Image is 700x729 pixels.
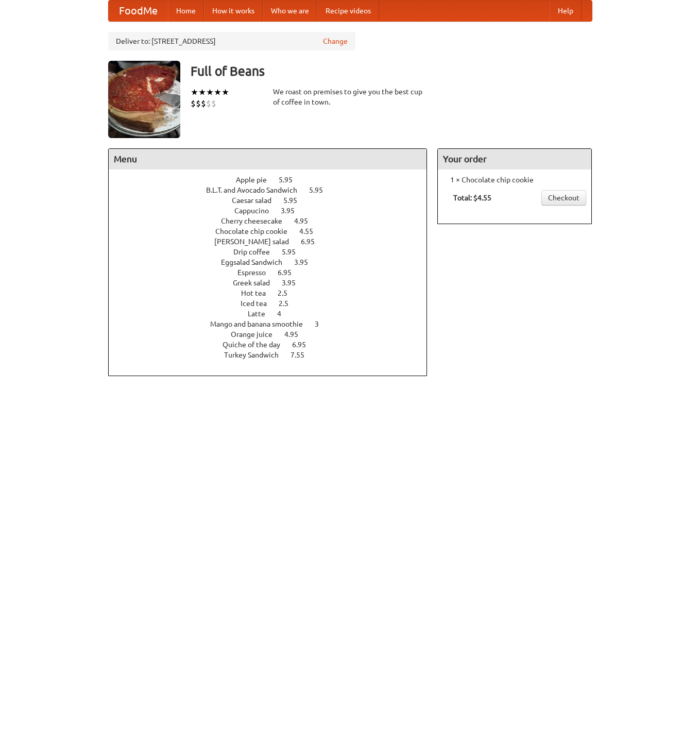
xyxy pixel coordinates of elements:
[108,32,355,50] div: Deliver to: [STREET_ADDRESS]
[233,248,280,256] span: Drip coffee
[223,341,291,349] span: Quiche of the day
[221,87,229,98] li: ★
[277,310,292,318] span: 4
[231,330,317,338] a: Orange juice 4.95
[550,1,582,21] a: Help
[215,227,332,235] a: Chocolate chip cookie 4.55
[221,217,327,225] a: Cherry cheesecake 4.95
[108,61,180,138] img: angular.jpg
[206,98,211,109] li: $
[234,207,279,215] span: Cappucino
[278,268,302,277] span: 6.95
[299,227,323,235] span: 4.55
[233,248,315,256] a: Drip coffee 5.95
[279,299,299,308] span: 2.5
[223,341,325,349] a: Quiche of the day 6.95
[221,258,327,266] a: Eggsalad Sandwich 3.95
[168,1,204,21] a: Home
[206,87,214,98] li: ★
[237,268,311,277] a: Espresso 6.95
[317,1,379,21] a: Recipe videos
[241,299,308,308] a: Iced tea 2.5
[210,320,313,328] span: Mango and banana smoothie
[233,279,280,287] span: Greek salad
[201,98,206,109] li: $
[109,149,427,169] h4: Menu
[453,194,491,202] b: Total: $4.55
[282,248,306,256] span: 5.95
[273,87,428,107] div: We roast on premises to give you the best cup of coffee in town.
[214,87,221,98] li: ★
[291,351,315,359] span: 7.55
[191,98,196,109] li: $
[283,196,308,205] span: 5.95
[196,98,201,109] li: $
[206,186,308,194] span: B.L.T. and Avocado Sandwich
[282,279,306,287] span: 3.95
[215,227,298,235] span: Chocolate chip cookie
[232,196,282,205] span: Caesar salad
[234,207,314,215] a: Cappucino 3.95
[211,98,216,109] li: $
[278,289,298,297] span: 2.5
[236,176,312,184] a: Apple pie 5.95
[241,289,276,297] span: Hot tea
[248,310,276,318] span: Latte
[541,190,586,206] a: Checkout
[292,341,316,349] span: 6.95
[224,351,289,359] span: Turkey Sandwich
[109,1,168,21] a: FoodMe
[281,207,305,215] span: 3.95
[232,196,316,205] a: Caesar salad 5.95
[323,36,348,46] a: Change
[279,176,303,184] span: 5.95
[214,238,334,246] a: [PERSON_NAME] salad 6.95
[438,149,591,169] h4: Your order
[284,330,309,338] span: 4.95
[210,320,338,328] a: Mango and banana smoothie 3
[198,87,206,98] li: ★
[221,217,293,225] span: Cherry cheesecake
[248,310,300,318] a: Latte 4
[224,351,323,359] a: Turkey Sandwich 7.55
[236,176,277,184] span: Apple pie
[241,289,306,297] a: Hot tea 2.5
[443,175,586,185] li: 1 × Chocolate chip cookie
[221,258,293,266] span: Eggsalad Sandwich
[191,87,198,98] li: ★
[237,268,276,277] span: Espresso
[294,217,318,225] span: 4.95
[214,238,299,246] span: [PERSON_NAME] salad
[231,330,283,338] span: Orange juice
[315,320,329,328] span: 3
[206,186,342,194] a: B.L.T. and Avocado Sandwich 5.95
[191,61,592,81] h3: Full of Beans
[241,299,277,308] span: Iced tea
[204,1,263,21] a: How it works
[294,258,318,266] span: 3.95
[233,279,315,287] a: Greek salad 3.95
[309,186,333,194] span: 5.95
[263,1,317,21] a: Who we are
[301,238,325,246] span: 6.95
